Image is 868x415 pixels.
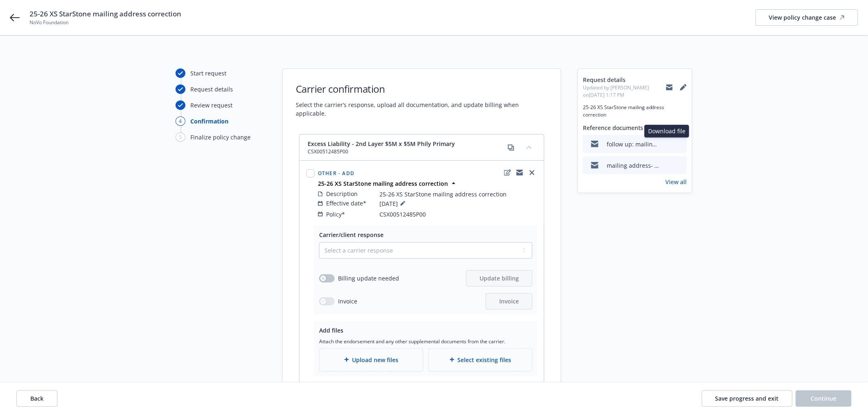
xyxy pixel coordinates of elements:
[607,140,660,148] div: follow up: mailing address- 2025 Excess StarStone Pol# CSX00512485P00 [SYS*REF#14003817] - 5X5XP ...
[30,9,181,19] span: 25-26 XS StarStone mailing address correction
[583,123,643,133] span: Reference documents
[352,356,399,364] span: Upload new files
[583,104,687,119] span: 25-26 XS StarStone mailing address correction
[503,168,512,178] a: edit
[466,270,532,287] button: Update billing
[176,132,185,142] div: 5
[30,19,181,26] span: NoVo Foundation
[190,101,233,109] div: Review request
[308,148,455,155] span: CSX00512485P00
[379,198,408,208] span: [DATE]
[326,199,366,207] span: Effective date*
[583,84,666,99] span: Updated by [PERSON_NAME] on [DATE] 1:17 PM
[769,10,845,25] div: View policy change case
[644,125,689,137] div: Download file
[318,180,448,187] strong: 25-26 XS StarStone mailing address correction
[676,161,684,170] button: preview file
[326,210,345,219] span: Policy*
[299,135,544,161] div: Excess Liability - 2nd Layer $5M x $5M Phily PrimaryCSX00512485P00copycollapse content
[499,297,519,305] span: Invoice
[666,178,687,186] a: View all
[319,348,423,372] div: Upload new files
[338,297,357,306] span: Invoice
[190,85,233,93] div: Request details
[338,274,399,283] span: Billing update needed
[662,123,672,133] a: associate
[319,338,532,345] span: Attach the endorsement and any other supplemental documents from the carrier.
[318,170,354,177] span: Other - Add
[715,394,779,402] span: Save progress and exit
[296,100,548,118] span: Select the carrier’s response, upload all documentation, and update billing when applicable.
[677,123,687,133] a: add
[811,394,837,402] span: Continue
[319,326,343,334] span: Add files
[326,189,358,198] span: Description
[296,82,548,96] h1: Carrier confirmation
[379,210,426,219] span: CSX00512485P00
[190,133,251,141] div: Finalize policy change
[190,117,228,125] div: Confirmation
[663,161,670,170] button: download file
[308,139,455,148] span: Excess Liability - 2nd Layer $5M x $5M Phily Primary
[190,69,226,78] div: Start request
[527,168,537,178] a: close
[583,75,666,84] span: Request details
[458,356,512,364] span: Select existing files
[702,390,793,407] button: Save progress and exit
[607,161,660,170] div: mailing address- 2025 Excess StarStone Pol# CSX00512485P00 [SYS*REF#14003817] - 5X5XP BINDER/INV
[16,390,57,407] button: Back
[506,143,516,153] a: copy
[523,141,536,154] button: collapse content
[796,390,852,407] button: Continue
[30,394,43,402] span: Back
[756,9,858,26] a: View policy change case
[515,168,525,178] a: copyLogging
[480,274,519,282] span: Update billing
[486,293,532,310] button: Invoice
[319,231,384,239] span: Carrier/client response
[663,140,670,148] button: download file
[379,190,507,198] span: 25-26 XS StarStone mailing address correction
[428,348,532,372] div: Select existing files
[176,116,185,126] div: 4
[676,140,684,148] button: preview file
